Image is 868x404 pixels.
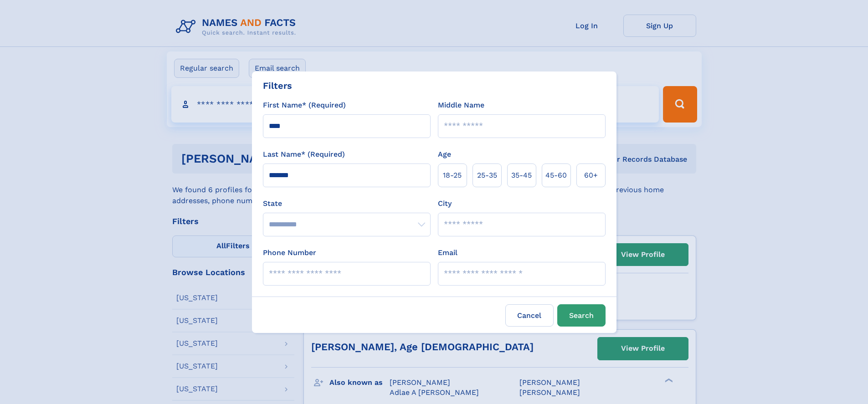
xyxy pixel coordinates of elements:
[584,170,598,181] span: 60+
[557,304,606,327] button: Search
[263,79,292,92] div: Filters
[443,170,462,181] span: 18‑25
[263,149,345,160] label: Last Name* (Required)
[511,170,532,181] span: 35‑45
[263,247,316,258] label: Phone Number
[438,149,451,160] label: Age
[505,304,554,327] label: Cancel
[545,170,567,181] span: 45‑60
[263,198,431,209] label: State
[438,100,484,111] label: Middle Name
[263,100,346,111] label: First Name* (Required)
[438,247,457,258] label: Email
[477,170,497,181] span: 25‑35
[438,198,452,209] label: City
